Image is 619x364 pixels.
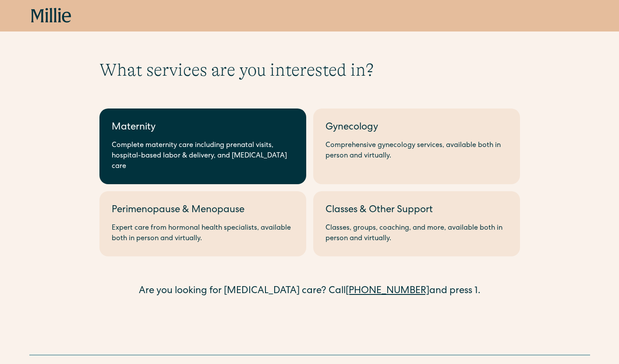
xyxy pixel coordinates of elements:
[112,121,294,135] div: Maternity
[325,203,508,218] div: Classes & Other Support
[112,203,294,218] div: Perimenopause & Menopause
[99,284,520,299] div: Are you looking for [MEDICAL_DATA] care? Call and press 1.
[325,140,508,161] div: Comprehensive gynecology services, available both in person and virtually.
[112,140,294,172] div: Complete maternity care including prenatal visits, hospital-based labor & delivery, and [MEDICAL_...
[313,108,520,184] a: GynecologyComprehensive gynecology services, available both in person and virtually.
[99,59,520,80] h1: What services are you interested in?
[112,223,294,244] div: Expert care from hormonal health specialists, available both in person and virtually.
[99,191,306,256] a: Perimenopause & MenopauseExpert care from hormonal health specialists, available both in person a...
[346,287,429,296] a: [PHONE_NUMBER]
[325,121,508,135] div: Gynecology
[313,191,520,256] a: Classes & Other SupportClasses, groups, coaching, and more, available both in person and virtually.
[325,223,508,244] div: Classes, groups, coaching, and more, available both in person and virtually.
[99,108,306,184] a: MaternityComplete maternity care including prenatal visits, hospital-based labor & delivery, and ...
